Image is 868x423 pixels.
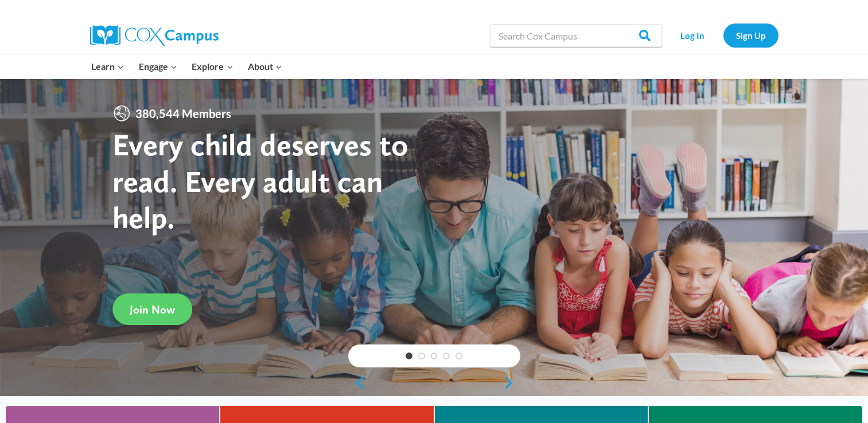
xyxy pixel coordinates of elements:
a: 1 [406,352,412,359]
a: Sign Up [723,23,779,47]
span: Explore [192,59,233,74]
a: Join Now [112,293,192,325]
a: 3 [431,352,438,359]
span: Join Now [130,303,175,316]
strong: Every child deserves to read. Every adult can help. [112,126,408,236]
a: previous [348,376,365,390]
a: 5 [456,352,462,359]
span: Learn [91,59,124,74]
a: Log In [668,23,718,47]
nav: Primary Navigation [84,54,290,79]
nav: Secondary Navigation [668,23,779,47]
span: About [248,59,282,74]
span: Engage [139,59,177,74]
a: next [503,376,520,390]
div: content slider buttons [348,371,520,394]
a: 4 [443,352,450,359]
span: 380,544 Members [131,104,236,123]
a: 2 [418,352,425,359]
img: Cox Campus [90,25,219,46]
input: Search Cox Campus [490,24,662,47]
